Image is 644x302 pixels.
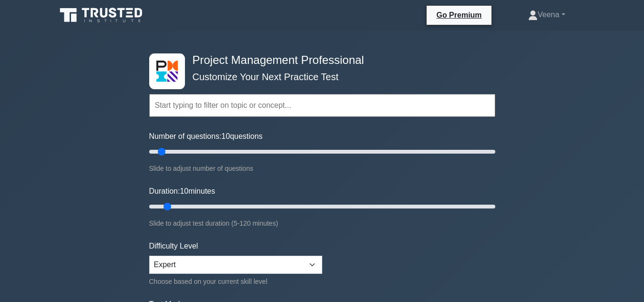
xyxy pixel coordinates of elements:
[505,5,588,24] a: Veena
[149,186,215,197] label: Duration: minutes
[430,9,487,21] a: Go Premium
[149,94,495,117] input: Start typing to filter on topic or concept...
[149,240,198,252] label: Difficulty Level
[189,53,449,67] h4: Project Management Professional
[149,218,495,229] div: Slide to adjust test duration (5-120 minutes)
[180,187,188,195] span: 10
[149,131,263,142] label: Number of questions: questions
[222,132,230,140] span: 10
[149,163,495,174] div: Slide to adjust number of questions
[149,276,322,287] div: Choose based on your current skill level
